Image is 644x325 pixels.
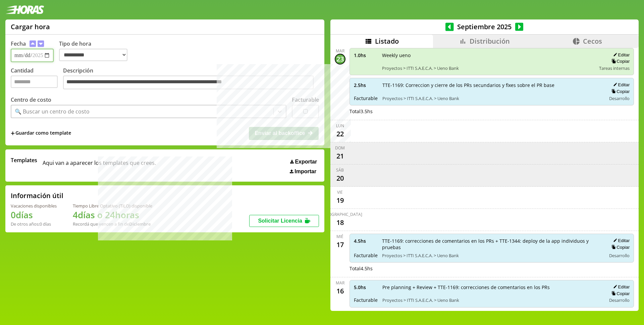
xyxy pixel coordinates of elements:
div: 16 [335,286,345,296]
span: Distribución [470,37,510,46]
div: Recordá que vencen a fin de [73,221,152,227]
span: Weekly ueno [382,52,595,58]
div: Vacaciones disponibles [11,203,57,209]
div: 22 [335,129,345,139]
div: mar [336,280,344,286]
button: Editar [611,52,630,58]
b: Diciembre [129,221,151,227]
button: Solicitar Licencia [249,215,319,227]
img: logotipo [5,5,44,14]
button: Copiar [609,291,630,296]
span: 4.5 hs [354,238,377,244]
span: Pre planning + Review + TTE-1169: correcciones de comentarios en los PRs [382,284,602,290]
span: Listado [375,37,399,46]
button: Copiar [609,244,630,250]
select: Tipo de hora [59,49,127,61]
button: Exportar [288,158,319,165]
div: lun [336,123,344,129]
div: 23 [335,54,345,64]
h1: 4 días o 24 horas [73,209,152,221]
div: mié [336,234,343,239]
div: Tiempo Libre Optativo (TiLO) disponible [73,203,152,209]
span: Exportar [295,159,317,165]
span: + [11,130,15,137]
div: 🔍 Buscar un centro de costo [15,108,90,115]
label: Facturable [292,96,319,103]
button: Copiar [609,58,630,64]
span: Septiembre 2025 [454,22,515,31]
textarea: Descripción [63,76,314,90]
div: [DEMOGRAPHIC_DATA] [318,212,362,217]
div: 20 [335,173,345,184]
div: vie [337,189,343,195]
button: Editar [611,82,630,88]
span: Aqui van a aparecer los templates que crees. [43,156,156,175]
span: Importar [294,169,316,175]
span: Solicitar Licencia [258,218,302,224]
button: Editar [611,284,630,290]
div: Total 4.5 hs [350,265,634,272]
span: Proyectos > ITTI S.A.E.C.A. > Ueno Bank [382,65,595,71]
span: Proyectos > ITTI S.A.E.C.A. > Ueno Bank [382,297,602,303]
span: TTE-1169: Correccion y cierre de los PRs secundarios y fixes sobre el PR base [382,82,602,88]
span: Facturable [354,297,378,303]
h1: Cargar hora [11,22,50,31]
label: Fecha [11,40,26,47]
div: mar [336,48,344,54]
span: 5.0 hs [354,284,378,290]
label: Centro de costo [11,96,51,103]
span: Facturable [354,252,377,259]
span: 2.5 hs [354,82,378,88]
span: Desarrollo [609,297,630,303]
span: Facturable [354,95,378,101]
span: Tareas internas [599,65,630,71]
div: 21 [335,151,345,161]
span: +Guardar como template [11,130,71,137]
span: 1.0 hs [354,52,377,58]
button: Editar [611,238,630,243]
span: Templates [11,156,37,164]
label: Tipo de hora [59,40,133,62]
label: Cantidad [11,67,63,91]
input: Cantidad [11,76,58,88]
span: Proyectos > ITTI S.A.E.C.A. > Ueno Bank [382,95,602,101]
div: De otros años: 0 días [11,221,57,227]
span: TTE-1169: correcciones de comentarios en los PRs + TTE-1344: deploy de la app individuos y pruebas [382,238,602,250]
label: Descripción [63,67,319,91]
span: Cecos [583,37,602,46]
div: Total 3.5 hs [350,108,634,114]
h2: Información útil [11,191,63,200]
div: scrollable content [330,48,639,310]
span: Desarrollo [609,95,630,101]
div: 19 [335,195,345,206]
h1: 0 días [11,209,57,221]
span: Desarrollo [609,252,630,259]
div: dom [335,145,345,151]
div: 17 [335,239,345,250]
button: Copiar [609,89,630,94]
span: Proyectos > ITTI S.A.E.C.A. > Ueno Bank [382,252,602,259]
div: 18 [335,217,345,228]
div: sáb [336,167,344,173]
